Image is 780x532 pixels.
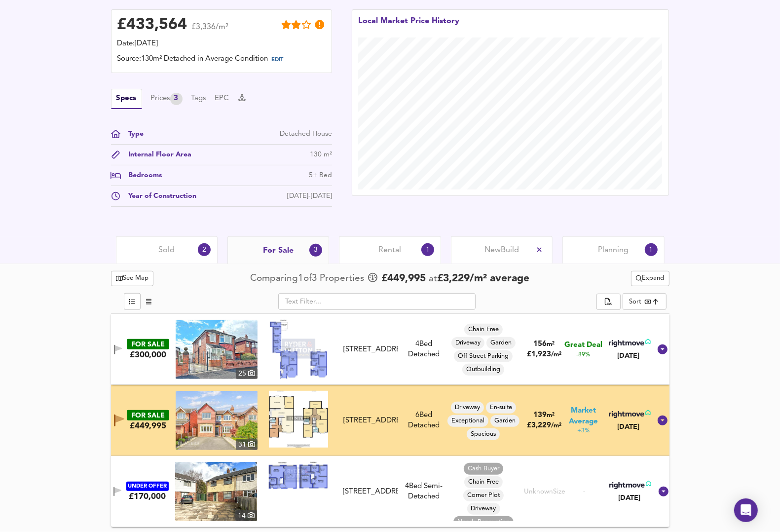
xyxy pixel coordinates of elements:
[170,93,183,105] div: 3
[607,422,651,432] div: [DATE]
[235,510,257,521] div: 14
[250,272,367,285] div: Comparing 1 of 3 Properties
[631,271,669,286] button: Expand
[551,351,561,358] span: / m²
[658,486,669,497] svg: Show Details
[486,339,516,347] span: Garden
[453,518,514,527] span: Needs Renovation
[437,273,529,284] span: £ 3,229 / m² average
[451,337,484,349] div: Driveway
[607,351,651,361] div: [DATE]
[117,18,187,33] div: £ 433,564
[576,351,590,359] span: -89%
[379,245,402,256] span: Rental
[121,191,197,201] div: Year of Construction
[176,391,258,450] img: property thumbnail
[467,503,500,515] div: Driveway
[551,422,561,429] span: / m²
[464,464,503,473] span: Cash Buyer
[462,365,504,374] span: Outbuilding
[429,274,437,284] span: at
[454,352,513,361] span: Off Street Parking
[278,293,476,310] input: Text Filter...
[126,482,169,491] div: UNDER OFFER
[486,402,516,414] div: En-suite
[192,23,229,38] span: £3,336/m²
[490,417,520,425] span: Garden
[490,415,520,427] div: Garden
[272,57,284,63] span: EDIT
[631,271,669,286] div: split button
[121,170,162,181] div: Bedrooms
[343,416,398,426] div: [STREET_ADDRESS]
[596,294,620,310] div: split button
[130,349,167,360] div: £300,000
[467,428,500,440] div: Spacious
[524,487,565,496] div: Unknown Size
[121,129,144,139] div: Type
[176,320,258,379] a: property thumbnail 25
[402,481,446,502] div: 4 Bed Semi-Detached
[309,244,322,257] div: 3
[583,488,585,495] span: -
[462,364,504,376] div: Outbuilding
[117,38,326,49] div: Date: [DATE]
[463,491,504,500] span: Corner Plot
[287,191,332,201] div: [DATE]-[DATE]
[464,324,503,336] div: Chain Free
[263,245,294,256] span: For Sale
[464,478,503,487] span: Chain Free
[533,341,547,348] span: 156
[657,415,669,426] svg: Show Details
[116,273,149,284] span: See Map
[270,320,327,379] img: Floorplan
[339,487,402,497] div: Teddington Road, Moston, Manchester, M40
[421,243,434,256] div: 1
[310,150,332,160] div: 130 m²
[129,491,166,502] div: £170,000
[464,476,503,488] div: Chain Free
[151,93,183,105] button: Prices3
[607,493,651,503] div: [DATE]
[547,412,555,418] span: m²
[402,410,446,431] div: 6 Bed Detached
[111,456,669,527] div: UNDER OFFER£170,000 property thumbnail 14 Floorplan[STREET_ADDRESS]4Bed Semi-DetachedCash BuyerCh...
[280,129,332,139] div: Detached House
[176,391,258,450] a: property thumbnail 31
[191,93,206,104] button: Tags
[339,344,402,355] div: West Avenue, New Moston, Greater Manchester, M40 3WW
[236,368,258,379] div: 25
[486,337,516,349] div: Garden
[451,402,484,414] div: Driveway
[215,93,229,104] button: EPC
[269,391,328,448] img: Floorplan
[533,412,547,419] span: 139
[562,406,604,427] span: Market Average
[467,504,500,513] span: Driveway
[577,427,590,435] span: +3%
[175,462,257,521] a: property thumbnail 14
[484,245,519,256] span: New Build
[111,271,154,286] button: See Map
[111,385,669,456] div: FOR SALE£449,995 property thumbnail 31 Floorplan[STREET_ADDRESS]6Bed DetachedDrivewayEn-suiteExce...
[381,271,426,286] span: £ 449,995
[463,490,504,501] div: Corner Plot
[657,343,669,355] svg: Show Details
[175,462,257,521] img: property thumbnail
[451,403,484,412] span: Driveway
[158,245,175,256] span: Sold
[130,420,167,431] div: £449,995
[358,16,459,38] div: Local Market Price History
[464,463,503,475] div: Cash Buyer
[447,417,488,425] span: Exceptional
[127,339,169,349] div: FOR SALE
[564,340,602,350] span: Great Deal
[198,243,211,256] div: 2
[121,150,192,160] div: Internal Floor Area
[117,54,326,67] div: Source: 130m² Detached in Average Condition
[623,293,667,310] div: Sort
[467,430,500,439] span: Spacious
[447,415,488,427] div: Exceptional
[486,403,516,412] span: En-suite
[454,350,513,362] div: Off Street Parking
